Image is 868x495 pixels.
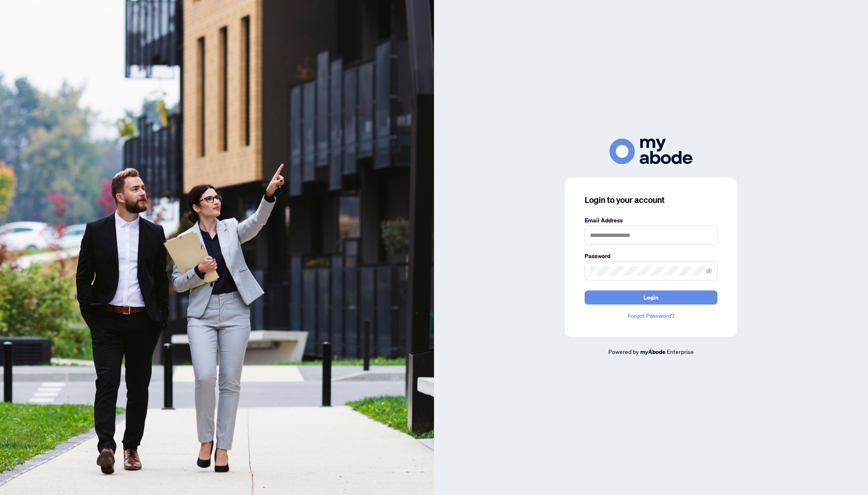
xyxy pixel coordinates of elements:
[667,348,694,355] span: Enterprise
[610,139,692,164] img: ma-logo
[585,216,717,225] label: Email Address
[644,291,658,304] span: Login
[585,290,717,305] button: Login
[585,251,717,261] label: Password
[585,311,717,320] a: Forgot Password?
[585,194,717,206] h3: Login to your account
[608,348,639,355] span: Powered by
[706,268,712,274] span: eye-invisible
[640,347,666,356] a: myAbode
